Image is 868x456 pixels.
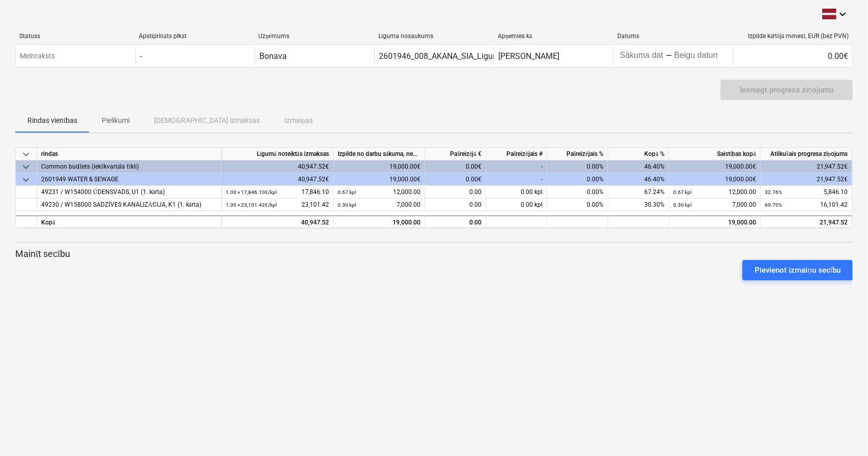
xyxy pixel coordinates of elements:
[379,51,632,61] div: 2601946_008_AKANA_SIA_Ligums_UKT-Teritorija_VG24_1karta (1).pdf
[672,49,720,63] input: Beigu datums
[608,148,669,160] div: Kopā %
[547,199,608,211] div: 0.00%
[222,148,334,160] div: Līgumā noteiktās izmaksas
[608,160,669,173] div: 46.40%
[547,160,608,173] div: 0.00%
[425,186,486,199] div: 0.00
[334,148,425,160] div: Izpilde no darbu sākuma, neskaitot kārtējā mēneša izpildi
[733,48,852,64] div: 0.00€
[259,51,287,61] div: Bonava
[41,199,217,211] div: 49230 / W158000 SADZĪVES KANALIZĀCIJA, K1 (1. kārta)
[547,186,608,199] div: 0.00%
[222,160,334,173] div: 40,947.52€
[486,173,547,186] div: -
[41,160,217,173] div: Common budžets (iekškvartāla tīkli)
[425,173,486,186] div: 0.00€
[338,199,421,211] div: 7,000.00
[765,199,848,211] div: 16,101.42
[608,173,669,186] div: 46.40%
[334,160,425,173] div: 19,000.00€
[617,32,729,40] div: Datums
[226,202,277,208] small: 1.00 × 23,101.42€ / kpl
[486,160,547,173] div: -
[222,173,334,186] div: 40,947.52€
[37,148,222,160] div: rindas
[41,173,217,186] div: 2601949 WATER & SEWAGE
[755,264,841,277] div: Pievienot izmaiņu secību
[765,189,782,195] small: 32.76%
[836,8,849,20] i: keyboard_arrow_down
[226,216,329,229] div: 40,947.52
[19,32,131,40] div: Statuss
[673,199,756,211] div: 7,000.00
[666,53,672,59] div: -
[618,49,666,63] input: Sākuma datums
[226,189,277,195] small: 1.00 × 17,846.10€ / kpl
[20,51,55,61] p: Melnraksts
[673,189,692,195] small: 0.67 kpl
[425,160,486,173] div: 0.00€
[737,32,849,40] div: Izpilde kārtējā mēnesī, EUR (bez PVN)
[498,51,559,61] div: [PERSON_NAME]
[37,215,222,228] div: Kopā
[761,173,852,186] div: 21,947.52€
[669,215,761,228] div: 19,000.00
[41,186,217,199] div: 49231 / W154000 ŪDENSVADS, U1 (1. kārta)
[669,148,761,160] div: Saistības kopā
[608,186,669,199] div: 67.24%
[338,216,421,229] div: 19,000.00
[742,260,853,280] button: Pievienot izmaiņu secību
[608,199,669,211] div: 30.30%
[102,115,130,126] p: Pielikumi
[765,216,848,229] div: 21,947.52
[226,186,329,199] div: 17,846.10
[425,215,486,228] div: 0.00
[378,32,490,40] div: Līguma nosaukums
[20,174,32,186] span: keyboard_arrow_down
[669,173,761,186] div: 19,000.00€
[20,161,32,173] span: keyboard_arrow_down
[338,186,421,199] div: 12,000.00
[673,186,756,199] div: 12,000.00
[669,160,761,173] div: 19,000.00€
[765,186,848,199] div: 5,846.10
[486,148,547,160] div: Pašreizējais #
[27,115,77,126] p: Rindas vienības
[673,202,692,208] small: 0.30 kpl
[338,189,356,195] small: 0.67 kpl
[425,199,486,211] div: 0.00
[259,32,370,40] div: Uzņēmums
[425,148,486,160] div: Pašreizējā €
[547,148,608,160] div: Pašreizējais %
[765,202,782,208] small: 69.70%
[140,51,142,61] div: -
[338,202,356,208] small: 0.30 kpl
[761,160,852,173] div: 21,947.52€
[761,148,852,160] div: Atlikušais progresa ziņojums
[486,186,547,199] div: 0.00 kpl
[139,32,250,40] div: Apstiprināts plkst
[226,199,329,211] div: 23,101.42
[486,199,547,211] div: 0.00 kpl
[20,148,32,160] span: keyboard_arrow_down
[547,173,608,186] div: 0.00%
[498,32,609,40] div: Apņemies kā
[15,248,853,260] p: Mainīt secību
[334,173,425,186] div: 19,000.00€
